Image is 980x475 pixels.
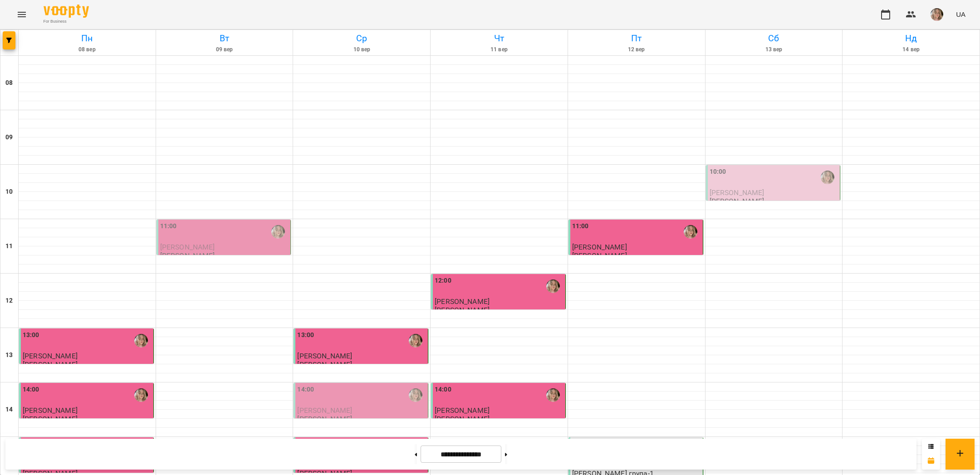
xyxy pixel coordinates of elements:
[844,31,978,45] h6: Нд
[435,297,490,306] span: [PERSON_NAME]
[546,388,560,402] img: Ірина Кінах
[952,6,969,23] button: UA
[435,385,451,395] label: 14:00
[432,45,566,54] h6: 11 вер
[160,243,215,251] span: [PERSON_NAME]
[710,197,764,205] p: [PERSON_NAME]
[821,171,834,184] img: Ірина Кінах
[409,388,422,402] img: Ірина Кінах
[572,252,627,260] p: [PERSON_NAME]
[20,45,154,54] h6: 08 вер
[297,406,352,415] span: [PERSON_NAME]
[432,31,566,45] h6: Чт
[297,385,314,395] label: 14:00
[23,415,78,423] p: [PERSON_NAME]
[134,388,148,402] img: Ірина Кінах
[5,350,13,360] h6: 13
[572,221,589,231] label: 11:00
[271,225,285,239] img: Ірина Кінах
[44,5,89,18] img: Voopty Logo
[23,406,78,415] span: [PERSON_NAME]
[844,45,978,54] h6: 14 вер
[710,188,764,197] span: [PERSON_NAME]
[684,225,697,239] img: Ірина Кінах
[23,385,39,395] label: 14:00
[707,45,841,54] h6: 13 вер
[435,415,490,423] p: [PERSON_NAME]
[157,45,292,54] h6: 09 вер
[23,352,78,360] span: [PERSON_NAME]
[435,276,451,286] label: 12:00
[569,31,704,45] h6: Пт
[707,31,841,45] h6: Сб
[20,31,154,45] h6: Пн
[409,334,422,348] img: Ірина Кінах
[44,19,89,24] span: For Business
[297,361,352,368] p: [PERSON_NAME]
[160,221,177,231] label: 11:00
[160,252,215,260] p: [PERSON_NAME]
[157,31,292,45] h6: Вт
[5,405,13,415] h6: 14
[297,352,352,360] span: [PERSON_NAME]
[297,415,352,423] p: [PERSON_NAME]
[294,31,429,45] h6: Ср
[546,279,560,293] img: Ірина Кінах
[435,306,490,314] p: [PERSON_NAME]
[11,4,33,25] button: Menu
[5,296,13,306] h6: 12
[5,132,13,142] h6: 09
[931,8,943,21] img: 96e0e92443e67f284b11d2ea48a6c5b1.jpg
[5,187,13,197] h6: 10
[435,406,490,415] span: [PERSON_NAME]
[294,45,429,54] h6: 10 вер
[569,45,704,54] h6: 12 вер
[23,330,39,340] label: 13:00
[956,10,965,19] span: UA
[5,78,13,88] h6: 08
[5,241,13,251] h6: 11
[134,334,148,348] img: Ірина Кінах
[572,243,627,251] span: [PERSON_NAME]
[23,361,78,368] p: [PERSON_NAME]
[710,167,726,177] label: 10:00
[297,330,314,340] label: 13:00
